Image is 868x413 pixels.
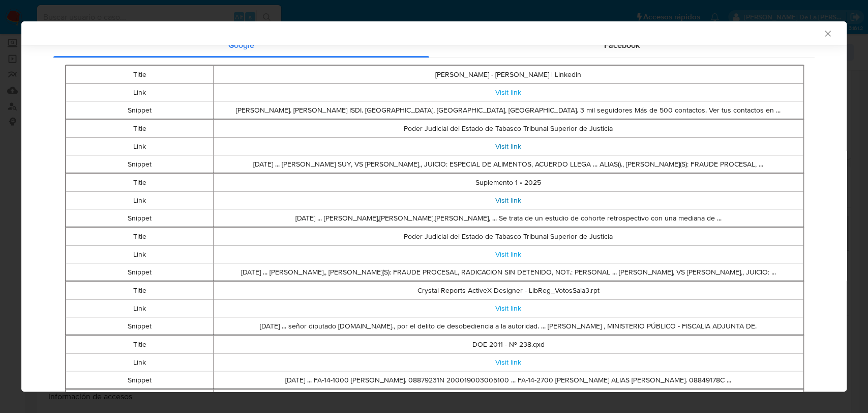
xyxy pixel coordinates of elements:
[66,263,214,281] td: Snippet
[66,228,214,245] td: Title
[214,282,803,299] td: Crystal Reports ActiveX Designer - LibReg_VotosSala3.rpt
[53,33,815,58] div: Detailed external info
[66,353,214,371] td: Link
[66,84,214,101] td: Link
[214,101,803,119] td: [PERSON_NAME]. [PERSON_NAME] ISDI. [GEOGRAPHIC_DATA], [GEOGRAPHIC_DATA], [GEOGRAPHIC_DATA]. 3 mil...
[214,174,803,191] td: Suplemento 1 • 2025
[66,66,214,84] td: Title
[495,87,521,97] a: Visit link
[66,101,214,119] td: Snippet
[214,209,803,227] td: [DATE] ... [PERSON_NAME],[PERSON_NAME],[PERSON_NAME], ... Se trata de un estudio de cohorte retro...
[66,245,214,263] td: Link
[66,191,214,209] td: Link
[495,357,521,367] a: Visit link
[214,371,803,389] td: [DATE] ... FA-14-1000 [PERSON_NAME]. 08879231N 200019003005100 ... FA-14-2700 [PERSON_NAME] ALIAS...
[66,282,214,299] td: Title
[214,155,803,173] td: [DATE] ... [PERSON_NAME] SUY, VS [PERSON_NAME],, JUICIO: ESPECIAL DE ALIMENTOS, ACUERDO LLEGA ......
[66,137,214,155] td: Link
[66,209,214,227] td: Snippet
[66,390,214,407] td: Title
[66,120,214,137] td: Title
[495,303,521,313] a: Visit link
[495,141,521,151] a: Visit link
[21,21,847,392] div: closure-recommendation-modal
[66,336,214,353] td: Title
[495,195,521,205] a: Visit link
[604,39,640,51] span: Facebook
[214,390,803,407] td: Nuevo crimen en Neiva - lanacion
[214,317,803,335] td: [DATE] ... señor diputado [DOMAIN_NAME]., por el delito de desobediencia a la autoridad. ... [PER...
[66,299,214,317] td: Link
[214,228,803,245] td: Poder Judicial del Estado de Tabasco Tribunal Superior de Justicia
[66,174,214,191] td: Title
[214,120,803,137] td: Poder Judicial del Estado de Tabasco Tribunal Superior de Justicia
[66,155,214,173] td: Snippet
[214,66,803,84] td: [PERSON_NAME] - [PERSON_NAME] | LinkedIn
[66,371,214,389] td: Snippet
[214,263,803,281] td: [DATE] ... [PERSON_NAME],, [PERSON_NAME](S): FRAUDE PROCESAL, RADICACION SIN DETENIDO, NOT.: PERS...
[66,317,214,335] td: Snippet
[214,336,803,353] td: DOE 2011 - Nº 238.qxd
[823,29,832,38] button: Cerrar ventana
[228,39,254,51] span: Google
[495,249,521,259] a: Visit link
